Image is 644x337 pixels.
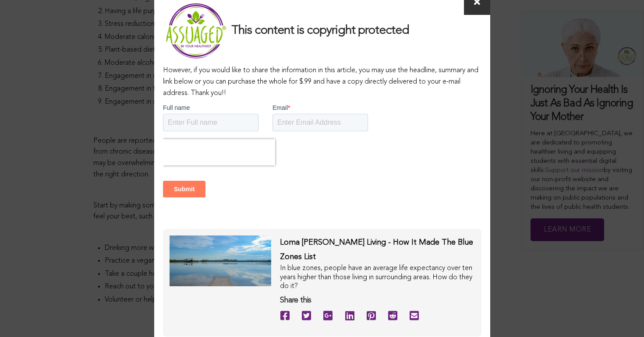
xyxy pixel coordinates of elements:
iframe: Chat Widget [600,295,644,337]
h3: This content is copyright protected [163,0,481,61]
span: Loma [PERSON_NAME] Living - How It Made The Blue Zones List [280,239,473,260]
img: Assuaged Logo [163,0,229,61]
h4: Share this [280,295,475,305]
p: However, if you would like to share the information in this article, you may use the headline, su... [163,65,481,99]
img: copyright image [170,235,271,286]
iframe: Form 0 [163,103,481,229]
div: In blue zones, people have an average life expectancy over ten years higher than those living in ... [280,264,475,291]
